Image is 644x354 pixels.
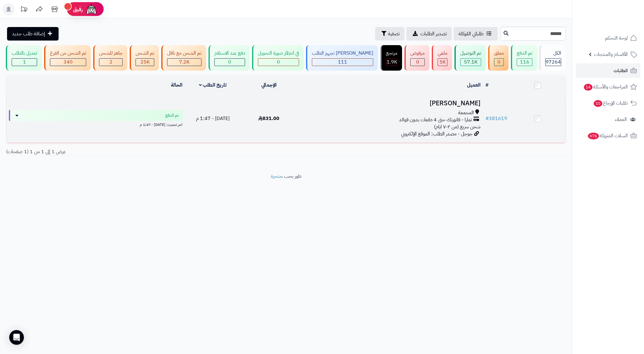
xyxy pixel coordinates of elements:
[588,133,599,139] span: 676
[305,45,379,71] a: [PERSON_NAME] تجهيز الطلب 111
[99,59,122,66] div: 2
[207,45,251,71] a: دفع عند الاستلام 0
[50,50,86,57] div: تم الشحن من الفرع
[584,84,592,91] span: 14
[140,58,150,66] span: 25K
[494,59,504,66] div: 0
[431,45,453,71] a: ملغي 5K
[497,58,500,66] span: 0
[576,63,640,78] a: الطلبات
[160,45,207,71] a: تم الشحن مع ناقل 7.2K
[375,27,404,41] button: تصفية
[5,45,43,71] a: تعديل بالطلب 1
[9,121,182,127] div: اخر تحديث: [DATE] - 1:47 م
[576,80,640,94] a: المراجعات والأسئلة14
[510,45,538,71] a: تم الدفع 116
[7,27,59,41] a: إضافة طلب جديد
[99,50,123,57] div: جاهز للشحن
[2,148,286,155] div: عرض 1 إلى 1 من 1 (1 صفحات)
[167,50,201,57] div: تم الشحن مع ناقل
[576,128,640,143] a: السلات المتروكة676
[485,81,489,89] a: #
[50,59,86,66] div: 340
[453,45,487,71] a: تم التوصيل 57.1K
[271,173,282,180] a: متجرة
[171,81,182,89] a: الحالة
[215,59,245,66] div: 0
[583,83,628,91] span: المراجعات والأسئلة
[9,330,24,345] div: Open Intercom Messenger
[109,58,113,66] span: 2
[228,58,231,66] span: 0
[258,115,279,122] span: 831.00
[416,58,419,66] span: 0
[587,131,628,140] span: السلات المتروكة
[386,59,397,66] div: 1854
[439,58,446,66] span: 5K
[517,59,532,66] div: 116
[602,16,638,29] img: logo-2.png
[258,59,299,66] div: 0
[406,27,452,41] a: تصدير الطلبات
[487,45,510,71] a: معلق 0
[199,81,227,89] a: تاريخ الطلب
[545,50,561,57] div: الكل
[167,59,201,66] div: 7222
[485,115,507,122] a: #381619
[410,50,425,57] div: مرفوض
[458,109,474,116] span: المجمعة
[594,50,628,59] span: الأقسام والمنتجات
[458,30,484,37] span: طلباتي المُوكلة
[399,116,472,123] span: تمارا - فاتورتك حتى 4 دفعات بدون فوائد
[214,50,245,57] div: دفع عند الاستلام
[576,96,640,111] a: طلبات الإرجاع10
[379,45,403,71] a: مرتجع 1.9K
[434,123,481,130] span: شحن سريع (من ٢-٧ ايام)
[92,45,128,71] a: جاهز للشحن 2
[403,45,431,71] a: مرفوض 0
[387,58,397,66] span: 1.9K
[485,115,489,122] span: #
[312,50,373,57] div: [PERSON_NAME] تجهيز الطلب
[454,27,498,41] a: طلباتي المُوكلة
[179,58,190,66] span: 7.2K
[420,30,447,37] span: تصدير الطلبات
[16,3,32,17] a: تحديثات المنصة
[85,3,98,15] img: ai-face.png
[312,59,373,66] div: 111
[23,58,26,66] span: 1
[411,59,424,66] div: 0
[520,58,529,66] span: 116
[538,45,567,71] a: الكل97264
[386,50,397,57] div: مرتجع
[261,81,277,89] a: الإجمالي
[277,58,280,66] span: 0
[165,112,179,119] span: تم الدفع
[12,30,45,37] span: إضافة طلب جديد
[467,81,481,89] a: العميل
[338,58,347,66] span: 111
[251,45,305,71] a: في انتظار صورة التحويل 0
[494,50,504,57] div: معلق
[546,58,561,66] span: 97264
[464,58,477,66] span: 57.1K
[517,50,532,57] div: تم الدفع
[43,45,92,71] a: تم الشحن من الفرع 340
[460,50,481,57] div: تم التوصيل
[614,66,628,75] span: الطلبات
[12,50,37,57] div: تعديل بالطلب
[438,50,447,57] div: ملغي
[401,130,473,138] span: جوجل - مصدر الطلب: الموقع الإلكتروني
[388,30,400,37] span: تصفية
[63,58,73,66] span: 340
[605,34,628,42] span: لوحة التحكم
[196,115,230,122] span: [DATE] - 1:47 م
[576,31,640,45] a: لوحة التحكم
[461,59,481,66] div: 57149
[576,112,640,127] a: العملاء
[128,45,160,71] a: تم الشحن 25K
[299,100,481,107] h3: [PERSON_NAME]
[615,115,627,124] span: العملاء
[593,99,628,107] span: طلبات الإرجاع
[136,59,154,66] div: 24958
